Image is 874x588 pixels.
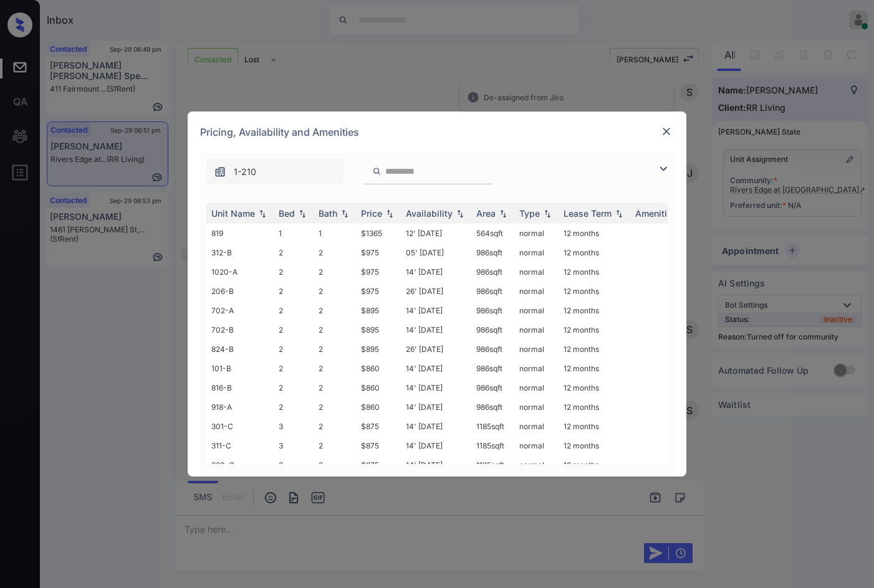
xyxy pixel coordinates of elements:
[401,378,471,397] td: 14' [DATE]
[206,301,274,320] td: 702-A
[406,208,453,219] div: Availability
[314,224,356,243] td: 1
[471,417,514,436] td: 1185 sqft
[401,262,471,282] td: 14' [DATE]
[211,208,255,219] div: Unit Name
[559,224,630,243] td: 12 months
[356,397,401,417] td: $860
[471,339,514,359] td: 986 sqft
[514,301,559,320] td: normal
[656,161,671,176] img: icon-zuma
[319,208,337,219] div: Bath
[356,436,401,455] td: $875
[372,166,382,177] img: icon-zuma
[471,378,514,397] td: 986 sqft
[234,165,256,179] span: 1-210
[206,320,274,339] td: 702-B
[541,209,554,218] img: sorting
[471,262,514,282] td: 986 sqft
[274,417,314,436] td: 3
[471,301,514,320] td: 986 sqft
[471,224,514,243] td: 564 sqft
[356,359,401,378] td: $860
[401,320,471,339] td: 14' [DATE]
[314,359,356,378] td: 2
[274,378,314,397] td: 2
[274,282,314,301] td: 2
[314,397,356,417] td: 2
[383,209,396,218] img: sorting
[206,397,274,417] td: 918-A
[471,436,514,455] td: 1185 sqft
[274,224,314,243] td: 1
[559,455,630,475] td: 12 months
[635,208,677,219] div: Amenities
[356,339,401,359] td: $895
[356,282,401,301] td: $975
[206,417,274,436] td: 301-C
[401,339,471,359] td: 26' [DATE]
[454,209,466,218] img: sorting
[471,397,514,417] td: 986 sqft
[514,282,559,301] td: normal
[559,301,630,320] td: 12 months
[559,359,630,378] td: 12 months
[314,455,356,475] td: 2
[401,282,471,301] td: 26' [DATE]
[314,243,356,262] td: 2
[206,436,274,455] td: 311-C
[339,209,351,218] img: sorting
[188,111,686,153] div: Pricing, Availability and Amenities
[401,359,471,378] td: 14' [DATE]
[256,209,269,218] img: sorting
[613,209,625,218] img: sorting
[356,243,401,262] td: $975
[471,320,514,339] td: 986 sqft
[559,243,630,262] td: 12 months
[356,224,401,243] td: $1365
[514,339,559,359] td: normal
[356,301,401,320] td: $895
[314,378,356,397] td: 2
[514,359,559,378] td: normal
[274,320,314,339] td: 2
[274,359,314,378] td: 2
[401,436,471,455] td: 14' [DATE]
[514,224,559,243] td: normal
[274,455,314,475] td: 3
[314,339,356,359] td: 2
[274,397,314,417] td: 2
[274,436,314,455] td: 3
[206,339,274,359] td: 824-B
[314,436,356,455] td: 2
[564,208,612,219] div: Lease Term
[471,455,514,475] td: 1185 sqft
[514,378,559,397] td: normal
[279,208,295,219] div: Bed
[206,378,274,397] td: 816-B
[514,243,559,262] td: normal
[356,455,401,475] td: $875
[519,208,540,219] div: Type
[514,320,559,339] td: normal
[206,359,274,378] td: 101-B
[514,397,559,417] td: normal
[274,339,314,359] td: 2
[471,243,514,262] td: 986 sqft
[274,301,314,320] td: 2
[206,224,274,243] td: 819
[206,243,274,262] td: 312-B
[206,262,274,282] td: 1020-A
[314,320,356,339] td: 2
[476,208,496,219] div: Area
[296,209,309,218] img: sorting
[274,243,314,262] td: 2
[514,455,559,475] td: normal
[361,208,382,219] div: Price
[314,301,356,320] td: 2
[401,243,471,262] td: 05' [DATE]
[356,262,401,282] td: $975
[401,455,471,475] td: 14' [DATE]
[206,455,274,475] td: 320-C
[214,166,226,178] img: icon-zuma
